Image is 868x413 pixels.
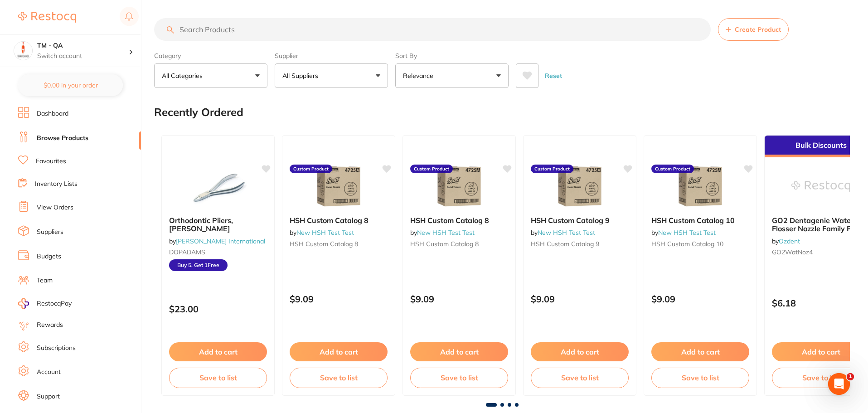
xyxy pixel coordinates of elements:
[18,298,72,309] a: RestocqPay
[410,228,475,237] span: by
[290,165,332,174] label: Custom Product
[37,368,61,377] a: Account
[430,164,489,209] img: HSH Custom Catalog 8
[37,109,68,118] a: Dashboard
[18,298,29,309] img: RestocqPay
[651,165,694,174] label: Custom Product
[14,42,32,60] img: TM - QA
[417,228,475,237] a: New HSH Test Test
[296,228,354,237] a: New HSH Test Test
[282,71,322,80] p: All Suppliers
[275,63,388,88] button: All Suppliers
[154,106,243,119] h2: Recently Ordered
[410,368,508,388] button: Save to list
[651,294,749,304] p: $9.09
[658,228,716,237] a: New HSH Test Test
[37,392,60,401] a: Support
[162,71,206,80] p: All Categories
[410,342,508,361] button: Add to cart
[37,252,61,261] a: Budgets
[169,342,267,361] button: Add to cart
[531,228,595,237] span: by
[37,344,76,353] a: Subscriptions
[828,373,850,395] iframe: Intercom live chat
[154,18,711,41] input: Search Products
[290,228,354,237] span: by
[847,373,854,380] span: 1
[410,216,508,224] b: HSH Custom Catalog 8
[395,63,509,88] button: Relevance
[36,157,66,166] a: Favourites
[18,7,76,28] a: Restocq Logo
[531,294,629,304] p: $9.09
[169,216,267,233] b: Orthodontic Pliers, Adams
[189,164,247,209] img: Orthodontic Pliers, Adams
[18,74,123,96] button: $0.00 in your order
[542,63,565,88] button: Reset
[772,237,800,245] span: by
[169,259,228,271] span: Buy 5, Get 1 Free
[791,164,850,209] img: GO2 Dentagenie Water Flosser Nozzle Family Pk (4)
[779,237,800,245] a: Ozdent
[531,165,573,174] label: Custom Product
[169,248,267,256] small: DOPADAMS
[410,165,453,174] label: Custom Product
[290,240,388,248] small: HSH Custom Catalog 8
[651,240,749,248] small: HSH Custom Catalog 10
[37,52,129,61] p: Switch account
[35,180,78,189] a: Inventory Lists
[37,203,73,212] a: View Orders
[290,294,388,304] p: $9.09
[410,294,508,304] p: $9.09
[735,26,781,33] span: Create Product
[37,228,63,237] a: Suppliers
[718,18,789,41] button: Create Product
[176,237,265,245] a: [PERSON_NAME] International
[671,164,730,209] img: HSH Custom Catalog 10
[290,216,388,224] b: HSH Custom Catalog 8
[403,71,437,80] p: Relevance
[395,52,509,60] label: Sort By
[538,228,595,237] a: New HSH Test Test
[410,240,508,248] small: HSH Custom Catalog 8
[651,368,749,388] button: Save to list
[651,216,749,224] b: HSH Custom Catalog 10
[290,342,388,361] button: Add to cart
[275,52,388,60] label: Supplier
[18,12,76,23] img: Restocq Logo
[309,164,368,209] img: HSH Custom Catalog 8
[531,342,629,361] button: Add to cart
[154,63,267,88] button: All Categories
[169,304,267,314] p: $23.00
[37,41,129,50] h4: TM - QA
[651,342,749,361] button: Add to cart
[37,134,88,143] a: Browse Products
[290,368,388,388] button: Save to list
[37,321,63,330] a: Rewards
[531,216,629,224] b: HSH Custom Catalog 9
[169,368,267,388] button: Save to list
[37,299,72,308] span: RestocqPay
[154,52,267,60] label: Category
[651,228,716,237] span: by
[169,237,265,245] span: by
[550,164,609,209] img: HSH Custom Catalog 9
[531,240,629,248] small: HSH Custom Catalog 9
[531,368,629,388] button: Save to list
[37,276,53,285] a: Team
